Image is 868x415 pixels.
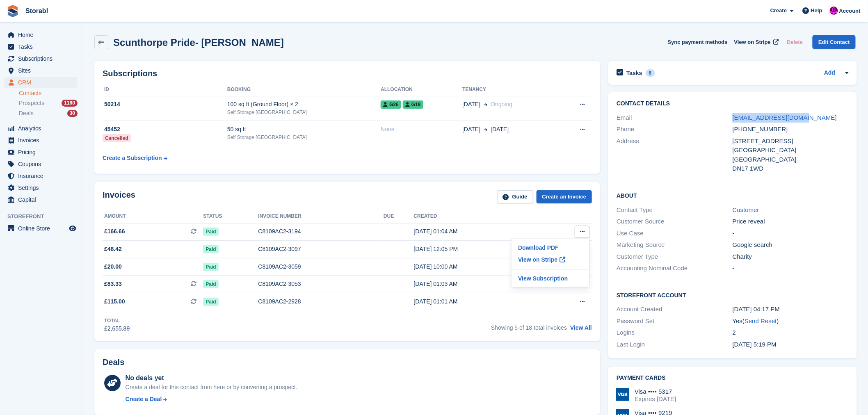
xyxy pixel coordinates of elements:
a: menu [4,182,78,194]
time: 2024-07-04 16:19:07 UTC [733,341,777,348]
div: Expires [DATE] [635,395,676,403]
a: View All [570,324,592,331]
div: Cancelled [103,134,131,142]
div: Self Storage [GEOGRAPHIC_DATA] [227,134,381,141]
div: 100 sq ft (Ground Floor) × 2 [227,100,381,109]
span: Pricing [18,146,67,158]
span: Paid [203,228,218,236]
span: £166.66 [104,227,125,236]
span: £20.00 [104,262,122,271]
th: Status [203,210,258,223]
a: menu [4,65,78,76]
div: Address [617,137,733,173]
div: No deals yet [126,373,297,383]
a: Add [824,68,835,78]
a: menu [4,146,78,158]
span: View on Stripe [734,38,771,46]
div: 50214 [103,100,227,109]
div: Logins [617,328,733,337]
div: C8109AC2-2928 [258,297,384,306]
a: View Subscription [515,273,586,284]
div: C8109AC2-3059 [258,262,384,271]
div: [PHONE_NUMBER] [733,125,849,134]
span: Sites [18,65,67,76]
h2: Contact Details [617,100,848,107]
div: Last Login [617,340,733,349]
a: Customer [733,206,759,213]
div: Charity [733,252,849,262]
span: Paid [203,298,218,306]
span: Subscriptions [18,53,67,64]
div: DN17 1WD [733,164,849,173]
a: Create a Subscription [103,150,167,166]
div: [GEOGRAPHIC_DATA] [733,146,849,155]
h2: Payment cards [617,375,848,381]
span: Paid [203,263,218,271]
button: Delete [783,35,806,49]
div: Visa •••• 5317 [635,388,676,395]
img: Visa Logo [616,388,629,401]
a: Guide [497,190,533,204]
span: Deals [19,109,34,117]
span: £115.00 [104,297,125,306]
h2: Scunthorpe Pride- [PERSON_NAME] [113,37,284,48]
a: [EMAIL_ADDRESS][DOMAIN_NAME] [733,114,837,121]
div: 6 [646,69,655,77]
span: Showing 5 of 18 total invoices [491,324,567,331]
div: [DATE] 01:01 AM [414,297,542,306]
a: menu [4,53,78,64]
img: Helen Morton [830,7,838,15]
button: Sync payment methods [668,35,728,49]
th: Invoice number [258,210,384,223]
a: menu [4,29,78,41]
div: 30 [67,110,78,117]
img: stora-icon-8386f47178a22dfd0bd8f6a31ec36ba5ce8667c1dd55bd0f319d3a0aa187defe.svg [7,5,19,17]
span: Account [839,7,861,15]
div: 50 sq ft [227,125,381,134]
span: [DATE] [462,125,480,134]
div: [DATE] 04:17 PM [733,305,849,314]
a: menu [4,135,78,146]
span: Analytics [18,123,67,134]
a: View on Stripe [731,35,781,49]
span: Capital [18,194,67,205]
div: Self Storage [GEOGRAPHIC_DATA] [227,109,381,116]
div: - [733,264,849,273]
div: 2 [733,328,849,337]
h2: Tasks [626,69,642,77]
span: Paid [203,245,218,253]
div: 45452 [103,125,227,134]
span: Home [18,29,67,41]
span: Tasks [18,41,67,52]
a: Storabl [22,4,51,18]
div: Customer Type [617,252,733,262]
p: Download PDF [515,242,586,253]
span: Settings [18,182,67,194]
a: Create an Invoice [537,190,592,204]
a: menu [4,77,78,88]
span: Invoices [18,135,67,146]
a: menu [4,41,78,52]
div: Phone [617,125,733,134]
div: Create a Subscription [103,154,162,162]
th: Allocation [381,83,462,96]
div: - [733,229,849,238]
span: [DATE] [491,125,509,134]
th: Due [384,210,414,223]
span: Prospects [19,99,44,107]
div: Password Set [617,317,733,326]
span: £48.42 [104,245,122,253]
div: [DATE] 01:03 AM [414,280,542,288]
a: Preview store [68,223,78,233]
div: Account Created [617,305,733,314]
h2: About [617,191,848,199]
div: Customer Source [617,217,733,226]
div: 1160 [62,100,78,107]
a: menu [4,123,78,134]
div: £2,655.89 [104,324,130,333]
div: Price reveal [733,217,849,226]
a: View on Stripe [515,253,586,266]
div: Create a Deal [126,395,162,404]
div: Use Case [617,229,733,238]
